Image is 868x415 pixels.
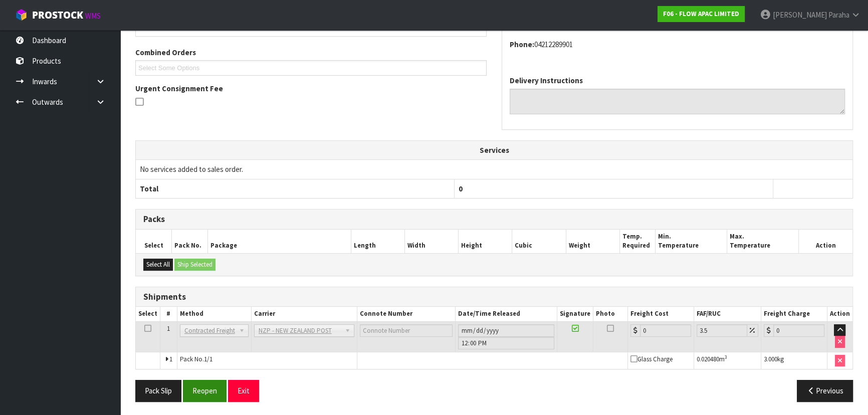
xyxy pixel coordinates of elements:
span: 1 [167,324,170,333]
input: Freight Cost [640,324,691,337]
th: Carrier [251,307,357,321]
button: Select All [143,259,173,271]
span: [PERSON_NAME] [773,10,827,20]
th: Services [136,141,852,160]
span: 0 [459,184,463,193]
span: Paraha [828,10,849,20]
th: Photo [593,307,628,321]
td: No services added to sales order. [136,160,852,179]
label: Delivery Instructions [510,75,583,86]
th: Height [459,230,512,253]
td: kg [761,352,827,369]
input: Freight Charge [773,324,824,337]
td: Pack No. [177,352,357,369]
th: Temp. Required [619,230,656,253]
button: Reopen [183,380,227,401]
th: Action [827,307,852,321]
span: Glass Charge [630,355,673,363]
span: 0.020480 [697,355,719,363]
img: cube-alt.png [15,9,28,21]
a: F06 - FLOW APAC LIMITED [658,6,745,22]
button: Pack Slip [135,380,181,401]
small: WMS [85,11,101,21]
th: Freight Cost [627,307,694,321]
th: Cubic [512,230,566,253]
strong: phone [510,40,534,49]
th: Select [136,307,160,321]
th: Length [351,230,404,253]
button: Previous [797,380,853,401]
span: 1 [169,355,172,363]
th: FAF/RUC [694,307,761,321]
th: Min. Temperature [656,230,727,253]
th: Freight Charge [761,307,827,321]
th: Max. Temperature [727,230,799,253]
th: Date/Time Released [455,307,557,321]
label: Urgent Consignment Fee [135,83,223,94]
th: Select [136,230,172,253]
input: Connote Number [360,324,452,337]
button: Exit [228,380,259,401]
h3: Shipments [143,292,845,302]
th: Weight [566,230,619,253]
th: Connote Number [357,307,455,321]
strong: F06 - FLOW APAC LIMITED [663,10,739,18]
input: Freight Adjustment [697,324,747,337]
th: # [160,307,177,321]
label: Combined Orders [135,47,196,58]
address: 04212289901 [510,39,845,50]
th: Width [404,230,458,253]
th: Method [177,307,251,321]
th: Package [207,230,351,253]
th: Signature [557,307,593,321]
th: Action [799,230,852,253]
span: 3.000 [764,355,777,363]
h3: Packs [143,215,845,224]
td: m [694,352,761,369]
button: Ship Selected [174,259,215,271]
sup: 3 [725,354,727,360]
th: Total [136,179,455,198]
span: NZP - NEW ZEALAND POST [259,325,341,337]
th: Pack No. [172,230,208,253]
span: 1/1 [204,355,212,363]
span: ProStock [32,9,83,22]
span: Contracted Freight [184,325,235,337]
